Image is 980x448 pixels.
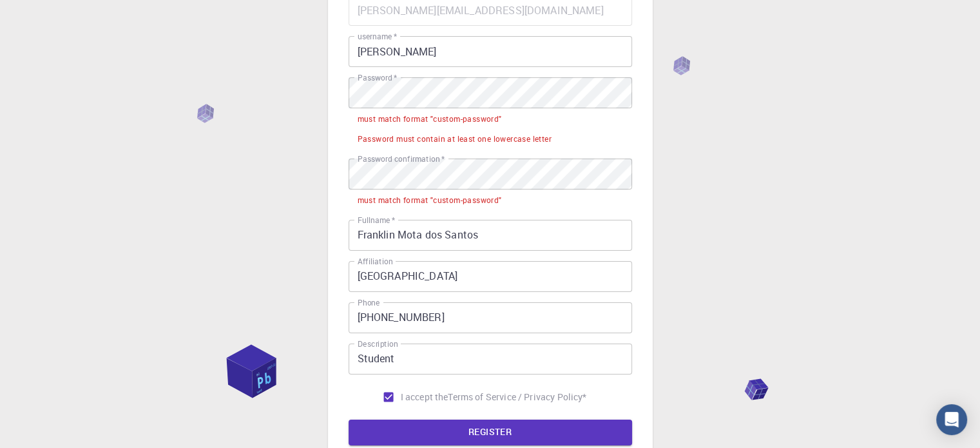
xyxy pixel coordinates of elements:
[358,31,397,42] label: username
[349,420,632,445] button: REGISTER
[358,338,398,349] label: Description
[448,391,586,404] p: Terms of Service / Privacy Policy *
[401,391,448,404] span: I accept the
[358,256,392,267] label: Affiliation
[358,215,395,226] label: Fullname
[358,113,502,126] div: must match format "custom-password"
[936,404,967,435] div: Open Intercom Messenger
[358,297,380,308] label: Phone
[358,133,552,146] div: Password must contain at least one lowercase letter
[358,72,397,83] label: Password
[448,391,586,404] a: Terms of Service / Privacy Policy*
[358,153,445,164] label: Password confirmation
[358,194,502,207] div: must match format "custom-password"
